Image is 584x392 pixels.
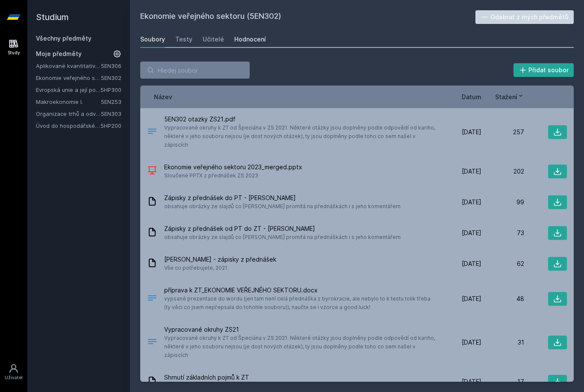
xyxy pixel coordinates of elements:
div: PPTX [147,165,157,178]
span: Ekonomie veřejného sektoru 2023_merged.pptx [164,163,302,171]
span: [DATE] [462,377,481,386]
span: Zápisky z přednášek do PT - [PERSON_NAME] [164,194,401,202]
span: obsahuje obrázky ze slajdů co [PERSON_NAME] promítá na přednáškách i s jeho komentářem [164,202,401,211]
a: Všechny předměty [36,35,91,42]
a: 5EN303 [101,110,121,117]
span: [DATE] [462,167,481,176]
span: Sloučené PPTX z přednášek ZS 2023 [164,171,302,180]
span: [DATE] [462,128,481,136]
span: [DATE] [462,259,481,268]
div: .PDF [147,336,157,349]
div: 257 [481,128,524,136]
div: Uživatel [5,374,23,381]
div: 99 [481,198,524,206]
span: [DATE] [462,295,481,303]
button: Název [154,92,172,101]
span: vypsané prezentace do wordu (jen tam není celá přednáška z byrokracie, ale nebylo to k testu toli... [164,295,435,312]
div: 48 [481,295,524,303]
div: 202 [481,167,524,176]
a: Hodnocení [234,31,266,48]
a: 5EN306 [101,62,121,69]
span: Vypracované okruhy k ZT od Špeciána v ZS 2021. Některé otázky jsou doplněny podle odpovědí od kar... [164,334,435,360]
input: Hledej soubor [140,62,250,79]
span: příprava k ZT_EKONOMIE VEŘEJNÉHO SEKTORU.docx [164,286,435,295]
a: Makroekonomie I. [36,97,101,106]
span: [DATE] [462,229,481,237]
span: Vypracované okruhy ZS21 [164,325,435,334]
div: Hodnocení [234,35,266,44]
a: 5HP300 [100,86,121,93]
span: obsahuje obrázky ze slajdů co [PERSON_NAME] promítá na přednáškách i s jeho komentářem [164,233,401,242]
div: 73 [481,229,524,237]
a: 5HP200 [100,122,121,129]
a: Evropská unie a její politiky [36,85,100,94]
span: Stažení [495,92,517,101]
a: Úvod do hospodářské a sociální politiky [36,121,100,130]
div: 31 [481,338,524,347]
button: Datum [462,92,481,101]
a: Uživatel [2,359,26,385]
a: Soubory [140,31,165,48]
span: Vše co potřebujete, 2021 [164,264,276,272]
button: Přidat soubor [513,63,574,77]
span: [PERSON_NAME] - zápisky z přednášek [164,255,276,264]
span: Moje předměty [36,50,82,58]
a: Aplikované kvantitativní metody I [36,62,101,70]
a: Testy [175,31,192,48]
div: PDF [147,126,157,139]
h2: Ekonomie veřejného sektoru (5EN302) [140,10,475,24]
button: Stažení [495,92,524,101]
span: [DATE] [462,338,481,347]
a: 5EN253 [101,98,121,105]
div: DOCX [147,293,157,305]
span: Vypracované okruhy k ZT od Špeciána v ZS 2021. Některé otázky jsou doplněny podle odpovědí od kar... [164,124,435,149]
a: Ekonomie veřejného sektoru [36,74,101,82]
span: Shrnutí základních pojmů k ZT [164,373,249,382]
span: [DATE] [462,198,481,206]
div: Soubory [140,35,165,44]
div: 17 [481,377,524,386]
span: Zápisky z přednášek od PT do ZT - [PERSON_NAME] [164,224,401,233]
div: 62 [481,259,524,268]
a: Study [2,34,26,60]
a: 5EN302 [101,74,121,81]
span: 5EN302 otazky ZS21.pdf [164,115,435,124]
a: Učitelé [203,31,224,48]
div: Study [8,50,20,56]
div: Testy [175,35,192,44]
div: Učitelé [203,35,224,44]
a: Organizace trhů a odvětví [36,109,101,118]
button: Odebrat z mých předmětů [475,10,574,24]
